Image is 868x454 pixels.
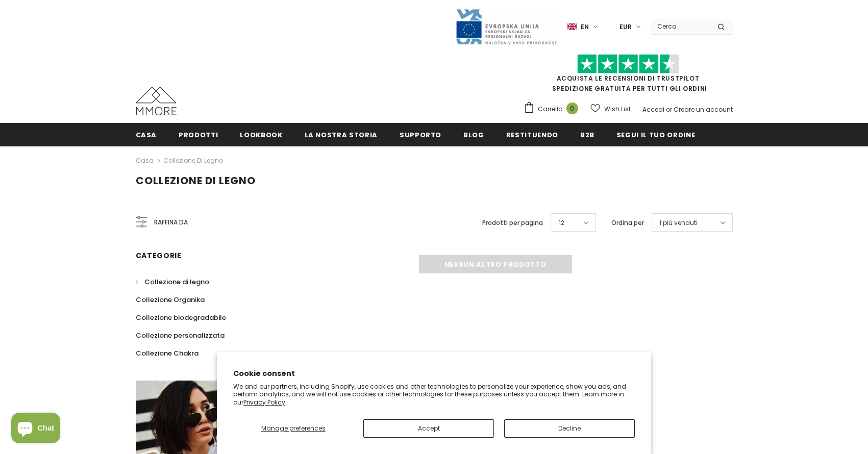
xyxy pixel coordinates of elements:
[566,103,578,114] span: 0
[611,218,644,228] label: Ordina per
[619,22,632,32] span: EUR
[642,105,664,114] a: Accedi
[163,156,223,165] a: Collezione di legno
[538,104,562,114] span: Carrello
[136,326,225,344] a: Collezione personalizzata
[154,217,188,228] span: Raffina da
[144,277,209,287] span: Collezione di legno
[305,123,378,146] a: La nostra storia
[463,130,484,140] span: Blog
[179,123,218,146] a: Prodotti
[136,344,199,362] a: Collezione Chakra
[136,309,226,326] a: Collezione biodegradabile
[524,102,583,117] a: Carrello 0
[136,295,205,305] span: Collezione Organika
[506,123,558,146] a: Restituendo
[581,22,589,32] span: en
[580,123,594,146] a: B2B
[504,419,635,438] button: Decline
[240,123,282,146] a: Lookbook
[136,273,209,291] a: Collezione di legno
[400,130,441,140] span: supporto
[666,105,672,114] span: or
[580,130,594,140] span: B2B
[616,123,695,146] a: Segui il tuo ordine
[8,413,63,446] inbox-online-store-chat: Shopify online store chat
[567,22,577,31] img: i-lang-1.png
[660,218,698,228] span: I più venduti
[590,100,631,118] a: Wish List
[400,123,441,146] a: supporto
[233,419,353,438] button: Manage preferences
[524,59,733,93] span: SPEDIZIONE GRATUITA PER TUTTI GLI ORDINI
[305,130,378,140] span: La nostra storia
[240,130,282,140] span: Lookbook
[463,123,484,146] a: Blog
[506,130,558,140] span: Restituendo
[136,123,157,146] a: Casa
[577,54,679,74] img: Fidati di Pilot Stars
[136,291,205,309] a: Collezione Organika
[179,130,218,140] span: Prodotti
[136,250,182,261] span: Categorie
[243,398,285,407] a: Privacy Policy
[136,130,157,140] span: Casa
[136,87,177,115] img: Casi MMORE
[557,74,700,83] a: Acquista le recensioni di TrustPilot
[136,348,199,358] span: Collezione Chakra
[604,104,631,114] span: Wish List
[616,130,695,140] span: Segui il tuo ordine
[651,19,710,34] input: Search Site
[136,173,256,188] span: Collezione di legno
[136,155,154,167] a: Casa
[482,218,543,228] label: Prodotti per pagina
[455,8,557,45] img: Javni Razpis
[261,424,326,433] span: Manage preferences
[363,419,494,438] button: Accept
[455,22,557,31] a: Javni Razpis
[674,105,733,114] a: Creare un account
[233,368,635,379] h2: Cookie consent
[559,218,564,228] span: 12
[136,331,225,340] span: Collezione personalizzata
[136,313,226,322] span: Collezione biodegradabile
[233,383,635,407] p: We and our partners, including Shopify, use cookies and other technologies to personalize your ex...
